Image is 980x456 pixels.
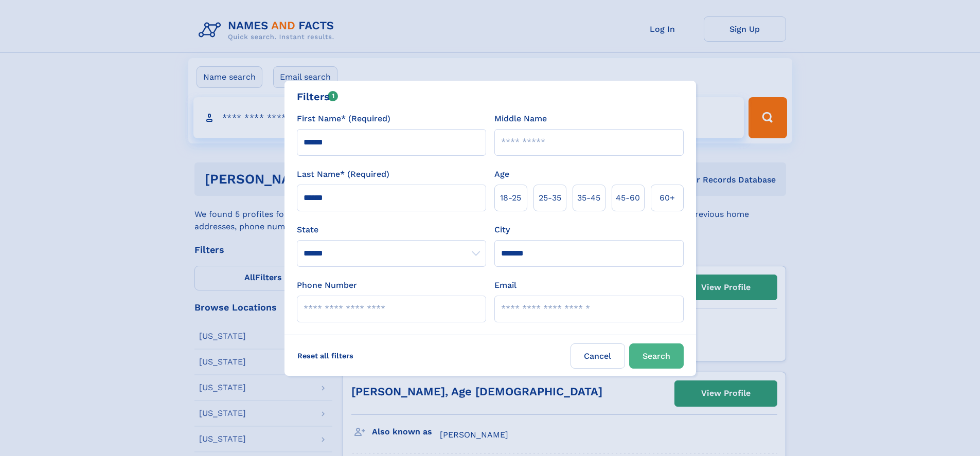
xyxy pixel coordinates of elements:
span: 45‑60 [616,192,640,204]
span: 35‑45 [577,192,600,204]
label: Email [494,279,516,291]
button: Search [629,343,684,369]
label: City [494,224,510,236]
label: Age [494,168,509,180]
label: Last Name* (Required) [297,168,389,180]
label: First Name* (Required) [297,113,390,125]
span: 60+ [660,192,675,204]
span: 18‑25 [500,192,521,204]
label: Middle Name [494,113,547,125]
div: Filters [297,89,338,104]
label: State [297,224,486,236]
label: Reset all filters [291,343,360,368]
label: Phone Number [297,279,357,291]
label: Cancel [571,343,625,369]
span: 25‑35 [539,192,561,204]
